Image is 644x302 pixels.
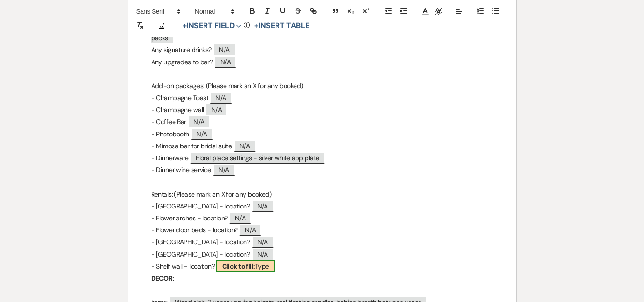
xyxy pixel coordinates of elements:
span: Text Color [419,6,432,17]
p: - Flower arches - location? [151,212,493,224]
p: Any upgrades to bar? [151,56,493,68]
span: N/A [252,248,274,260]
span: N/A [252,236,274,248]
p: Add-on packages: (Please mark an X for any booked) [151,80,493,92]
p: - [GEOGRAPHIC_DATA] - location? [151,249,493,260]
p: - Dinnerware [151,152,493,164]
p: - Coffee Bar [151,116,493,128]
span: N/A [239,224,261,236]
p: - Champagne wall [151,104,493,116]
span: N/A [205,104,227,115]
p: - [GEOGRAPHIC_DATA] - location? [151,236,493,248]
button: +Insert Table [251,20,312,31]
span: N/A [210,92,232,104]
p: Rentals: (Please mark an X for any booked) [151,188,493,200]
span: N/A [213,164,235,176]
span: Floral place settings - silver white app plate [190,152,325,164]
span: + [254,22,258,30]
span: Header Formats [191,6,237,17]
p: - Flower door beds - location? [151,224,493,236]
span: + [183,22,187,30]
span: N/A [191,128,213,140]
span: Alignment [452,6,466,17]
span: Type [216,260,275,272]
span: N/A [188,115,210,127]
p: Any signature drinks? [151,44,493,56]
strong: DECOR: [151,274,174,282]
span: N/A [215,56,236,68]
span: N/A [229,212,251,224]
span: N/A [252,200,274,212]
p: - [GEOGRAPHIC_DATA] - location? [151,200,493,212]
button: Insert Field [179,20,245,31]
p: - Mimosa bar for bridal suite [151,140,493,152]
p: - Champagne Toast [151,92,493,104]
b: Click to fill: [222,262,255,271]
p: - Dinner wine service [151,164,493,176]
p: - Photobooth [151,128,493,140]
p: - Shelf wall - location? [151,260,493,272]
span: N/A [213,43,235,55]
span: Text Background Color [432,6,445,17]
span: N/A [234,140,256,152]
